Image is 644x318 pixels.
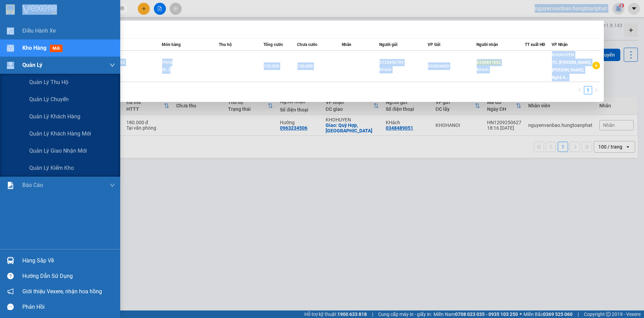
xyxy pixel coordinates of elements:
[594,88,598,92] span: right
[120,6,124,10] span: close-circle
[29,129,91,138] span: Quản lý khách hàng mới
[576,86,584,94] li: Previous Page
[552,42,568,47] span: VP Nhận
[428,64,449,69] span: KHOHANOI
[525,42,545,47] span: TT xuất HĐ
[477,60,501,65] span: 0338861862
[297,64,313,69] span: 120.000
[162,42,181,47] span: Món hàng
[379,42,397,47] span: Người gửi
[110,62,115,68] span: down
[552,52,574,57] span: KHOHUYEN
[7,27,14,35] img: warehouse-icon
[342,42,351,47] span: Nhãn
[380,59,427,66] div: 0123456789
[7,288,14,295] span: notification
[552,60,591,80] span: TC: [PERSON_NAME], [PERSON_NAME], Nghệ A...
[7,182,14,189] img: solution-icon
[162,59,214,66] div: Hàng
[7,45,14,52] img: warehouse-icon
[263,42,283,47] span: Tổng cước
[22,256,115,266] div: Hàng sắp về
[110,182,115,188] span: down
[576,86,584,94] button: left
[50,45,63,52] span: mới
[22,26,56,35] span: Điều hành xe
[578,88,582,92] span: left
[7,273,14,279] span: question-circle
[29,95,69,104] span: Quản lý chuyến
[7,257,14,264] img: warehouse-icon
[219,42,232,47] span: Thu hộ
[584,86,592,94] li: 1
[297,42,317,47] span: Chưa cước
[22,181,43,189] span: Báo cáo
[22,61,42,69] span: Quản Lý
[7,62,14,69] img: warehouse-icon
[120,5,124,12] span: close-circle
[22,45,46,51] span: Kho hàng
[380,66,427,73] div: Khách
[22,287,102,296] span: Giới thiệu Vexere, nhận hoa hồng
[7,304,14,310] span: message
[592,62,600,69] span: plus-circle
[22,271,115,281] div: Hướng dẫn sử dụng
[29,164,74,172] span: Quản lý kiểm kho
[592,86,600,94] button: right
[584,86,592,94] a: 1
[592,86,600,94] li: Next Page
[264,64,279,69] span: 120.000
[29,78,68,86] span: Quản lý thu hộ
[476,42,498,47] span: Người nhận
[6,4,15,15] img: logo-vxr
[29,146,87,155] span: Quản lý giao nhận mới
[29,112,80,121] span: Quản lý khách hàng
[162,66,214,74] div: SL: 2
[477,66,524,73] div: Khách
[428,42,440,47] span: VP Gửi
[22,302,115,312] div: Phản hồi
